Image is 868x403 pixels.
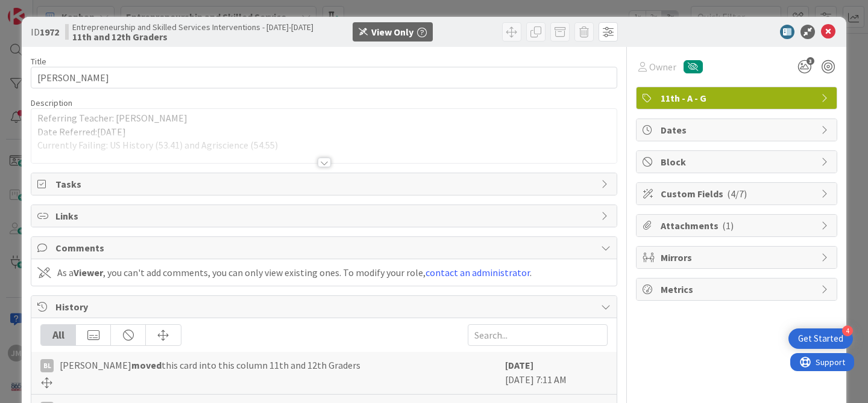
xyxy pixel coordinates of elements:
[722,220,734,232] span: ( 1 )
[31,97,72,108] span: Description
[661,282,815,297] span: Metrics
[40,359,54,372] div: BL
[55,241,595,255] span: Comments
[661,186,815,201] span: Custom Fields
[661,91,815,105] span: 11th - A - G
[661,218,815,233] span: Attachments
[798,333,843,345] div: Get Started
[661,250,815,265] span: Mirrors
[25,2,55,16] span: Support
[37,125,611,139] p: Date Referred:[DATE]
[788,328,853,349] div: Open Get Started checklist, remaining modules: 4
[72,22,313,32] span: Entrepreneurship and Skilled Services Interventions - [DATE]-[DATE]
[31,56,46,67] label: Title
[74,266,103,278] b: Viewer
[371,25,414,39] div: View Only
[55,300,595,314] span: History
[426,266,530,278] a: contact an administrator
[661,123,815,137] span: Dates
[505,358,608,388] div: [DATE] 7:11 AM
[727,188,747,200] span: ( 4/7 )
[60,358,360,372] span: [PERSON_NAME] this card into this column 11th and 12th Graders
[55,177,595,191] span: Tasks
[40,26,59,38] b: 1972
[661,155,815,169] span: Block
[37,111,611,125] p: Referring Teacher: [PERSON_NAME]
[31,67,617,88] input: type card name here...
[505,359,533,371] b: [DATE]
[131,359,162,371] b: moved
[468,324,608,346] input: Search...
[649,60,676,74] span: Owner
[807,57,814,65] span: 3
[31,25,59,39] span: ID
[41,325,76,345] div: All
[842,325,853,336] div: 4
[57,265,532,280] div: As a , you can't add comments, you can only view existing ones. To modify your role, .
[55,209,595,223] span: Links
[72,32,313,42] b: 11th and 12th Graders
